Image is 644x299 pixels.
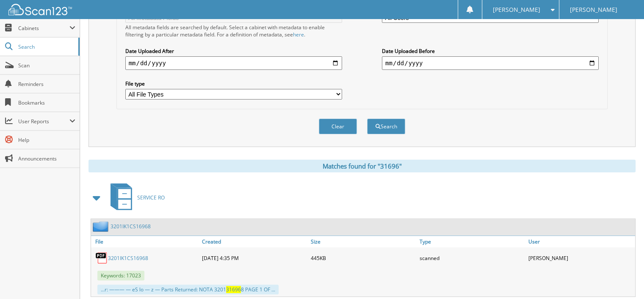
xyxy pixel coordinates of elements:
[319,119,357,134] button: Clear
[97,271,144,280] span: Keywords: 17023
[602,258,644,299] iframe: Chat Widget
[18,80,75,88] span: Reminders
[18,136,75,144] span: Help
[526,236,635,247] a: User
[125,56,342,70] input: start
[18,43,74,50] span: Search
[309,249,417,266] div: 445KB
[18,118,69,125] span: User Reports
[226,286,241,293] span: 31696
[125,80,342,87] label: File type
[137,194,165,201] span: SERVICE RO
[526,249,635,266] div: [PERSON_NAME]
[97,285,279,294] div: ...r: ——— — eS lo — z — Parts Returned: NOTA 3201 8 PAGE 1 OF ...
[8,4,72,15] img: scan123-logo-white.svg
[382,47,599,55] label: Date Uploaded Before
[125,47,342,55] label: Date Uploaded After
[18,155,75,162] span: Announcements
[18,25,69,32] span: Cabinets
[93,221,111,232] img: folder2.png
[18,62,75,69] span: Scan
[293,31,304,38] a: here
[91,236,200,247] a: File
[95,252,108,264] img: PDF.png
[570,7,617,12] span: [PERSON_NAME]
[125,24,342,38] div: All metadata fields are searched by default. Select a cabinet with metadata to enable filtering b...
[382,56,599,70] input: end
[200,236,309,247] a: Created
[367,119,405,134] button: Search
[493,7,540,12] span: [PERSON_NAME]
[108,255,148,262] a: 3201IK1CS16968
[105,181,165,214] a: SERVICE RO
[88,160,636,172] div: Matches found for "31696"
[417,249,526,266] div: scanned
[309,236,417,247] a: Size
[111,223,151,230] a: 3201IK1CS16968
[200,249,309,266] div: [DATE] 4:35 PM
[18,99,75,106] span: Bookmarks
[417,236,526,247] a: Type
